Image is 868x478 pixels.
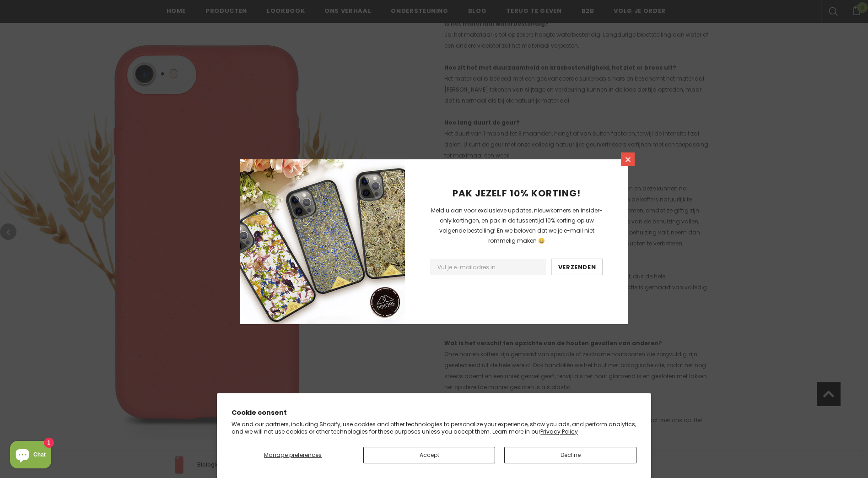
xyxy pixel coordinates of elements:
[363,447,495,463] button: Accept
[7,441,54,471] inbox-online-store-chat: Shopify online store chat
[232,408,636,418] h2: Cookie consent
[504,447,636,463] button: Decline
[540,428,578,435] a: Privacy Policy
[431,206,603,244] span: Meld u aan voor exclusieve updates, nieuwkomers en insider-only kortingen, en pak in de tussentij...
[430,259,546,275] input: Email Address
[453,187,581,200] span: PAK JEZELF 10% KORTING!
[551,259,604,275] input: Verzenden
[264,451,322,459] span: Manage preferences
[232,447,354,463] button: Manage preferences
[621,152,635,166] a: Sluiten
[232,421,636,435] p: We and our partners, including Shopify, use cookies and other technologies to personalize your ex...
